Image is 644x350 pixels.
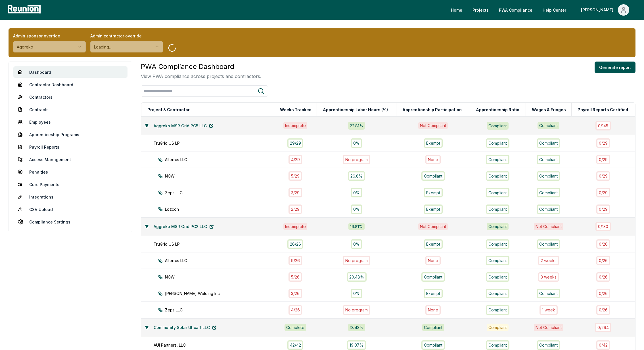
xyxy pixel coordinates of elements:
div: Zeps LLC [158,190,284,196]
div: 0 / 26 [596,289,610,298]
a: Aggreko MSR Grid PC5 LLC [149,120,218,131]
button: Wages & Fringes [531,104,567,115]
div: 26.8% [348,171,365,181]
div: 22.81 % [348,122,365,129]
div: 0 / 29 [596,155,610,164]
p: View PWA compliance across projects and contractors. [141,73,261,80]
a: Contractor Dashboard [13,79,127,90]
div: Compliant [537,340,560,350]
a: Penalties [13,166,127,178]
div: Exempt [424,204,443,214]
div: 0 / 42 [596,340,610,350]
div: 3 week s [538,272,559,282]
button: Apprenticeship Ratio [475,104,520,115]
div: 0 / 29 [596,138,610,148]
div: Exempt [424,289,443,298]
div: Compliant [486,171,509,181]
div: 0 / 29 [596,188,610,197]
div: Compliant [537,138,560,148]
div: 0 / 145 [595,121,611,130]
a: Apprenticeship Programs [13,129,127,140]
div: NCW [158,173,284,179]
div: Incomplete [283,223,308,230]
a: Payroll Reports [13,141,127,153]
a: Integrations [13,191,127,203]
div: Compliant [421,340,445,350]
div: NCW [158,274,284,280]
div: Not Compliant [418,223,448,230]
div: 0 / 26 [596,305,610,315]
a: Projects [468,4,493,16]
h3: PWA Compliance Dashboard [141,62,261,72]
div: 16.81 % [348,223,365,230]
div: None [425,305,441,315]
button: Project & Contractor [146,104,191,115]
a: Home [446,4,467,16]
div: 29 / 29 [287,138,304,148]
div: Compliant [486,239,509,249]
button: Weeks Tracked [279,104,313,115]
div: Compliant [486,256,509,265]
div: 0 / 29 [596,204,610,214]
div: Exempt [424,239,443,249]
div: Alterrus LLC [158,258,284,263]
div: Compliant [487,324,509,331]
div: Not Compliant [534,223,563,230]
div: 0 / 294 [595,323,611,332]
div: 2 week s [538,256,559,265]
div: 0% [351,188,362,197]
div: 0% [351,138,362,148]
div: Compliant [486,340,509,350]
div: TruGrid US LP [154,140,280,146]
div: Compliant [537,289,560,298]
div: Incomplete [283,122,308,129]
div: AUI Partners, LLC [154,342,280,348]
nav: Main [446,4,638,16]
div: 0 / 26 [596,239,610,249]
a: Community Solar Utica 1 LLC [149,322,221,333]
div: 4 / 26 [288,305,302,315]
div: Not Compliant [418,122,448,129]
div: Compliant [487,223,509,230]
div: Compliant [537,171,560,181]
div: 0% [351,204,362,214]
div: 20.48% [347,272,367,282]
a: Aggreko MSR Grid PC2 LLC [149,221,218,232]
div: 4 / 29 [288,155,302,164]
div: Compliant [422,324,444,331]
button: Payroll Reports Certified [576,104,629,115]
div: Compliant [537,188,560,197]
label: Admin contractor override [90,33,163,39]
div: Compliant [486,188,509,197]
div: Compliant [537,155,560,164]
div: 0 / 26 [596,272,610,282]
div: [PERSON_NAME] Welding Inc. [158,290,284,296]
div: 9 / 26 [288,256,302,265]
div: Complete [285,324,306,331]
div: Compliant [421,272,445,282]
div: Not Compliant [534,324,563,331]
div: None [425,155,441,164]
div: 0 / 130 [595,222,611,231]
label: Admin sponsor override [13,33,86,39]
div: 3 / 26 [288,289,302,298]
div: Compliant [486,138,509,148]
div: Exempt [424,188,443,197]
div: Alterrus LLC [158,157,284,163]
button: Apprenticeship Participation [401,104,463,115]
div: Compliant [538,122,559,129]
a: Employees [13,116,127,128]
div: No program [343,256,370,265]
div: Compliant [486,305,509,315]
div: 0% [351,289,362,298]
div: Compliant [537,204,560,214]
button: [PERSON_NAME] [576,4,634,16]
div: 42 / 42 [287,340,304,350]
div: TruGrid US LP [154,241,280,247]
a: Access Management [13,154,127,165]
a: Contracts [13,104,127,115]
div: 0 / 26 [596,256,610,265]
div: 5 / 26 [288,272,302,282]
a: Compliance Settings [13,216,127,227]
button: Generate report [595,62,635,73]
